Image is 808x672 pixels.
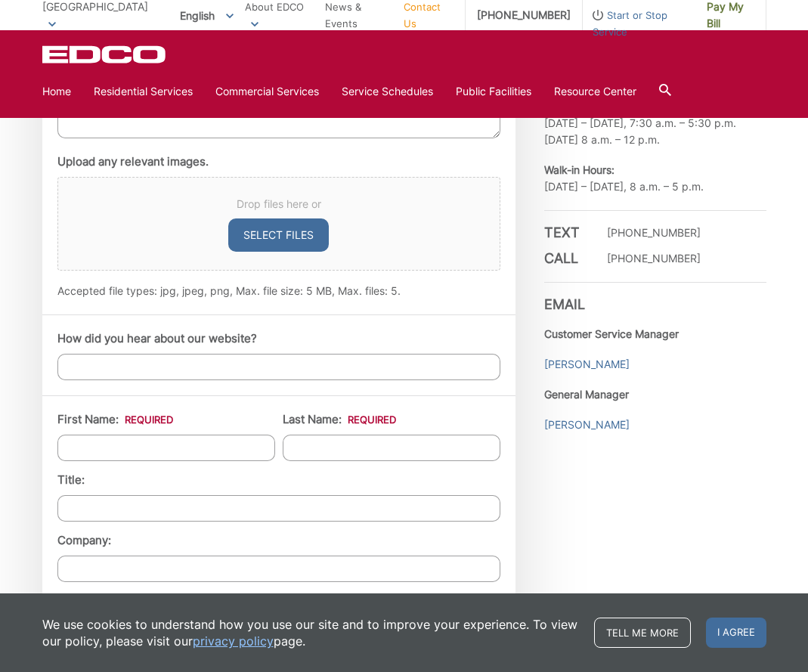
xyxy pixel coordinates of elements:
a: [PERSON_NAME] [544,417,630,433]
h3: Text [544,225,590,241]
label: Last Name: [283,413,396,426]
b: Walk-in Hours: [544,163,615,176]
a: Home [42,83,71,100]
label: Company: [57,534,111,547]
p: [DATE] – [DATE], 7:30 a.m. – 5:30 p.m. [DATE] 8 a.m. – 12 p.m. [544,98,766,148]
p: [PHONE_NUMBER] [607,225,701,241]
span: Accepted file types: jpg, jpeg, png, Max. file size: 5 MB, Max. files: 5. [57,284,401,297]
label: Upload any relevant images. [57,155,209,169]
a: Tell me more [594,618,691,648]
h3: Call [544,250,590,267]
h3: Email [544,282,766,313]
span: I agree [706,618,766,648]
a: [PERSON_NAME] [544,356,630,373]
a: Service Schedules [342,83,433,100]
strong: General Manager [544,388,629,401]
a: Resource Center [554,83,636,100]
p: [DATE] – [DATE], 8 a.m. – 5 p.m. [544,162,766,195]
a: Residential Services [94,83,193,100]
p: We use cookies to understand how you use our site and to improve your experience. To view our pol... [42,616,579,649]
span: English [169,3,245,28]
a: Public Facilities [456,83,531,100]
span: Drop files here or [76,196,481,212]
a: Commercial Services [215,83,319,100]
strong: Customer Service Manager [544,327,679,340]
p: [PHONE_NUMBER] [607,250,701,267]
a: EDCD logo. Return to the homepage. [42,45,168,63]
label: Title: [57,473,85,487]
label: How did you hear about our website? [57,332,257,345]
label: First Name: [57,413,173,426]
button: select files, upload any relevant images. [228,218,329,252]
a: privacy policy [193,633,274,649]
